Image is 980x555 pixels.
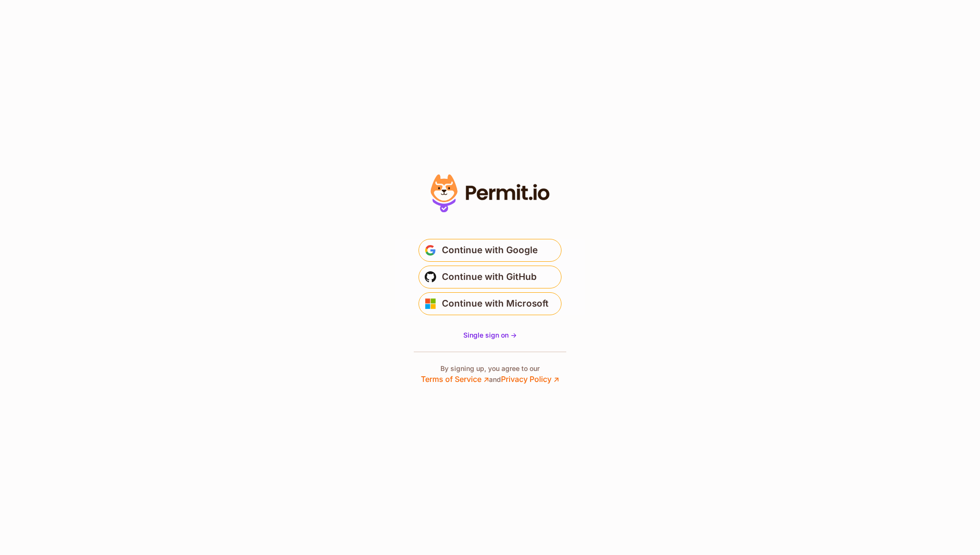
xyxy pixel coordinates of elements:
[463,330,517,340] a: Single sign on ->
[419,239,561,262] button: Continue with Google
[442,243,538,258] span: Continue with Google
[419,266,561,288] button: Continue with GitHub
[419,292,561,315] button: Continue with Microsoft
[421,364,559,385] p: By signing up, you agree to our and
[463,331,517,339] span: Single sign on ->
[421,374,489,384] a: Terms of Service ↗
[442,269,537,285] span: Continue with GitHub
[442,296,549,311] span: Continue with Microsoft
[501,374,559,384] a: Privacy Policy ↗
